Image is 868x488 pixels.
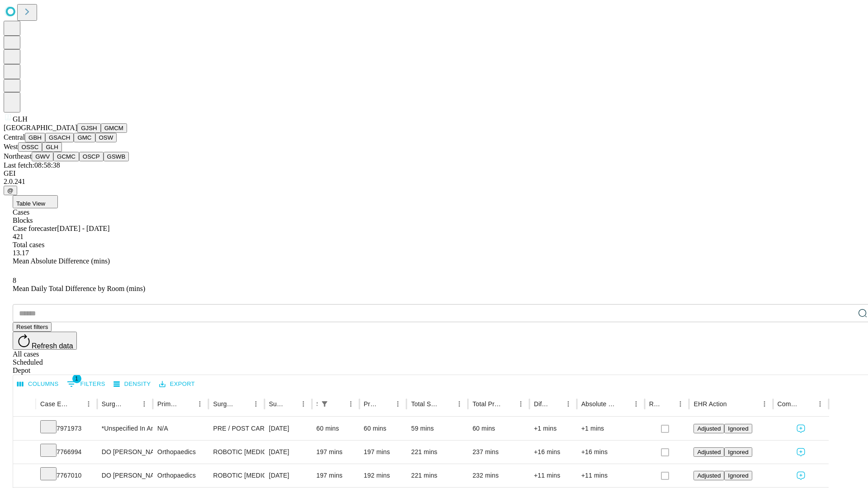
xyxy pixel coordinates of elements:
[18,421,31,437] button: Expand
[213,441,259,464] div: ROBOTIC [MEDICAL_DATA] TOTAL HIP
[4,152,32,160] span: Northeast
[534,417,572,440] div: +1 mins
[57,225,109,232] span: [DATE] - [DATE]
[562,398,575,410] button: Menu
[102,417,148,440] div: *Unspecified In And Out Surgery Glh
[534,441,572,464] div: +16 mins
[693,447,724,457] button: Adjusted
[364,417,402,440] div: 60 mins
[332,398,344,410] button: Sort
[364,464,402,487] div: 192 mins
[440,398,453,410] button: Sort
[514,398,527,410] button: Menu
[697,449,721,455] span: Adjusted
[316,441,355,464] div: 197 mins
[40,464,93,487] div: 7767010
[472,417,525,440] div: 60 mins
[392,398,404,410] button: Menu
[581,441,640,464] div: +16 mins
[316,400,317,408] div: Scheduled In Room Duration
[472,464,525,487] div: 232 mins
[7,187,14,194] span: @
[13,249,29,257] span: 13.17
[284,398,297,410] button: Sort
[25,133,45,142] button: GBH
[95,133,117,142] button: OSW
[193,398,206,410] button: Menu
[32,152,53,161] button: GWV
[40,400,69,408] div: Case Epic Id
[411,417,463,440] div: 59 mins
[101,123,127,133] button: GMCM
[16,324,48,330] span: Reset filters
[581,417,640,440] div: +1 mins
[250,398,262,410] button: Menu
[453,398,466,410] button: Menu
[534,400,548,408] div: Difference
[778,400,800,408] div: Comments
[70,398,82,410] button: Sort
[697,472,721,479] span: Adjusted
[674,398,687,410] button: Menu
[758,398,771,410] button: Menu
[102,400,124,408] div: Surgeon Name
[181,398,193,410] button: Sort
[157,377,197,391] button: Export
[724,447,752,457] button: Ignored
[4,178,864,186] div: 2.0.241
[269,400,283,408] div: Surgery Date
[693,471,724,480] button: Adjusted
[649,400,661,408] div: Resolved in EHR
[13,225,57,232] span: Case forecaster
[728,425,748,432] span: Ignored
[728,449,748,455] span: Ignored
[4,143,18,150] span: West
[364,441,402,464] div: 197 mins
[16,200,45,207] span: Table View
[316,417,355,440] div: 60 mins
[13,233,24,240] span: 421
[104,152,129,161] button: GSWB
[814,398,826,410] button: Menu
[13,332,77,350] button: Refresh data
[13,257,110,265] span: Mean Absolute Difference (mins)
[157,441,204,464] div: Orthopaedics
[40,441,93,464] div: 7766994
[502,398,514,410] button: Sort
[318,398,331,410] div: 1 active filter
[4,169,864,178] div: GEI
[102,464,148,487] div: DO [PERSON_NAME] [PERSON_NAME]
[269,464,307,487] div: [DATE]
[411,464,463,487] div: 221 mins
[728,472,748,479] span: Ignored
[4,133,25,141] span: Central
[4,124,77,131] span: [GEOGRAPHIC_DATA]
[801,398,814,410] button: Sort
[344,398,357,410] button: Menu
[157,417,204,440] div: N/A
[318,398,331,410] button: Show filters
[13,241,44,249] span: Total cases
[617,398,630,410] button: Sort
[316,464,355,487] div: 197 mins
[269,441,307,464] div: [DATE]
[82,398,95,410] button: Menu
[697,425,721,432] span: Adjusted
[411,441,463,464] div: 221 mins
[74,133,95,142] button: GMC
[237,398,250,410] button: Sort
[472,400,501,408] div: Total Predicted Duration
[18,468,31,484] button: Expand
[18,142,42,152] button: OSSC
[13,277,16,284] span: 8
[693,424,724,433] button: Adjusted
[157,400,180,408] div: Primary Service
[4,186,17,195] button: @
[213,400,236,408] div: Surgery Name
[65,377,108,391] button: Show filters
[213,464,259,487] div: ROBOTIC [MEDICAL_DATA] TOTAL HIP
[18,445,31,460] button: Expand
[411,400,439,408] div: Total Scheduled Duration
[13,115,28,123] span: GLH
[77,123,101,133] button: GJSH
